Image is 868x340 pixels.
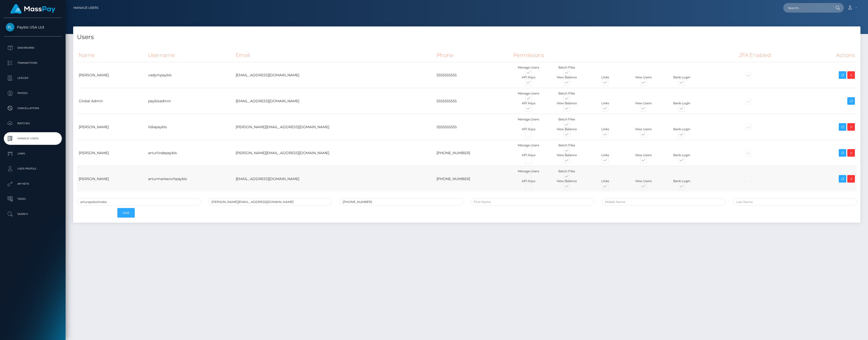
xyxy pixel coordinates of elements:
img: Paybis USA Ltd [6,23,14,31]
div: API Keys [509,101,548,106]
input: Last Name [733,198,857,206]
td: 5555555555 [435,62,511,88]
div: Bank Login [663,153,701,157]
th: 2FA Enabled [737,48,811,62]
div: Manage Users [509,117,548,122]
th: Phone [435,48,511,62]
input: Search... [783,3,831,13]
p: Manage Users [6,135,60,142]
td: [PHONE_NUMBER] [435,166,511,192]
div: Bank Login [663,75,701,80]
div: View Balance [548,75,586,80]
p: Payees [6,89,60,97]
td: [PERSON_NAME] [77,114,146,140]
div: Batch Files [548,65,586,70]
div: View Users [624,101,663,106]
input: Middle Name [602,198,725,206]
div: View Balance [548,127,586,131]
p: Ledger [6,74,60,82]
div: Bank Login [663,101,701,106]
a: Dashboard [4,42,62,54]
a: Manage Users [73,3,98,13]
td: [PHONE_NUMBER] [435,140,511,166]
td: arturlindepaybis [146,140,234,166]
td: 5555555555 [435,88,511,114]
div: View Balance [548,153,586,157]
div: Links [586,75,624,80]
span: Paybis USA Ltd [4,25,62,29]
th: Actions [811,48,857,62]
div: API Keys [509,75,548,80]
div: View Users [624,75,663,80]
td: [EMAIL_ADDRESS][DOMAIN_NAME] [234,166,435,192]
div: Batch Files [548,91,586,96]
div: Bank Login [663,127,701,131]
p: API Keys [6,180,60,188]
div: Batch Files [548,169,586,174]
td: [EMAIL_ADDRESS][DOMAIN_NAME] [234,62,435,88]
p: Batches [6,120,60,127]
div: View Balance [548,179,586,183]
td: [PERSON_NAME][EMAIL_ADDRESS][DOMAIN_NAME] [234,114,435,140]
div: View Users [624,179,663,183]
a: Batches [4,117,62,130]
a: Manage Users [4,132,62,145]
td: vadympaybis [146,62,234,88]
p: User Profile [6,165,60,173]
p: Links [6,150,60,157]
th: Username [146,48,234,62]
button: Add [117,208,135,218]
td: [EMAIL_ADDRESS][DOMAIN_NAME] [234,88,435,114]
div: Manage Users [509,169,548,174]
p: Transactions [6,59,60,67]
div: Batch Files [548,143,586,148]
div: Links [586,179,624,183]
a: Cancellations [4,102,62,115]
a: User Profile [4,162,62,175]
input: Username [77,198,201,206]
div: Manage Users [509,143,548,148]
td: 5555555555 [435,114,511,140]
div: Manage Users [509,65,548,70]
td: lidiapaybis [146,114,234,140]
input: First Name [471,198,594,206]
div: Batch Files [548,117,586,122]
td: arturmarkevichpaybis [146,166,234,192]
td: [PERSON_NAME] [77,140,146,166]
p: Search [6,210,60,218]
div: API Keys [509,153,548,157]
td: [PERSON_NAME] [77,166,146,192]
a: Payees [4,87,62,99]
div: View Balance [548,101,586,106]
a: Links [4,147,62,160]
h4: Users [77,33,857,42]
td: [PERSON_NAME][EMAIL_ADDRESS][DOMAIN_NAME] [234,140,435,166]
div: Links [586,127,624,131]
a: Taxes [4,193,62,205]
input: Email [208,198,332,206]
p: Cancellations [6,105,60,112]
th: Name [77,48,146,62]
div: Links [586,101,624,106]
div: API Keys [509,179,548,183]
p: Taxes [6,195,60,203]
th: Permissions [511,48,737,62]
div: View Users [624,127,663,131]
img: MassPay Logo [10,4,55,14]
input: Phone [339,198,463,206]
a: Transactions [4,57,62,69]
div: View Users [624,153,663,157]
p: Dashboard [6,44,60,52]
a: Ledger [4,72,62,84]
a: Search [4,208,62,220]
th: Email [234,48,435,62]
div: Manage Users [509,91,548,96]
td: [PERSON_NAME] [77,62,146,88]
td: paybisadmin [146,88,234,114]
div: Links [586,153,624,157]
td: Global Admin [77,88,146,114]
div: API Keys [509,127,548,131]
div: Bank Login [663,179,701,183]
a: API Keys [4,178,62,190]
